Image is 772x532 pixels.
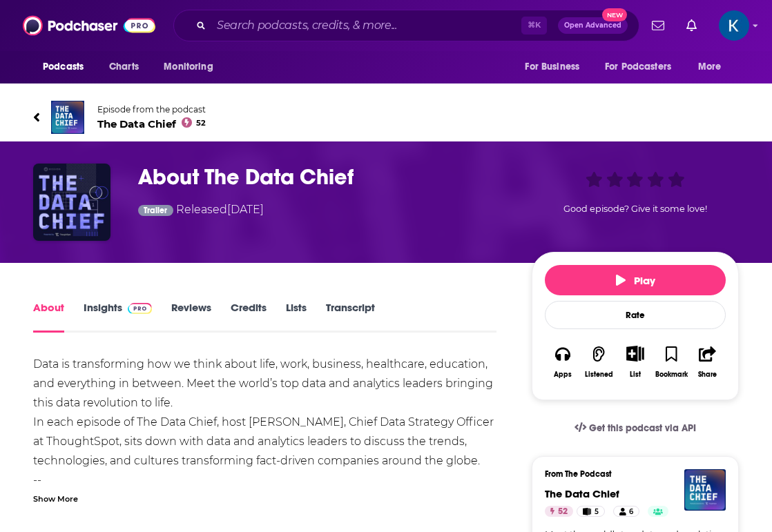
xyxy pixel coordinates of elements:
button: Play [545,265,726,295]
a: InsightsPodchaser Pro [84,301,152,333]
span: Good episode? Give it some love! [563,204,707,214]
span: New [602,8,627,21]
button: open menu [154,54,231,80]
span: More [698,57,722,77]
button: open menu [688,54,739,80]
a: Transcript [326,301,375,333]
span: Open Advanced [564,22,621,29]
a: Reviews [171,301,211,333]
div: Listened [585,371,613,379]
span: Get this podcast via API [589,422,696,434]
button: open menu [33,54,102,80]
span: Podcasts [43,57,84,77]
a: 5 [577,506,605,517]
button: Bookmark [653,337,689,387]
a: Lists [286,301,307,333]
button: Share [690,337,726,387]
img: User Profile [719,10,749,41]
span: Monitoring [164,57,213,77]
input: Search podcasts, credits, & more... [211,14,521,37]
button: Show profile menu [719,10,749,41]
a: Show notifications dropdown [681,14,702,37]
span: For Podcasters [605,57,671,77]
a: Charts [100,54,147,80]
button: Apps [545,337,581,387]
span: Play [616,274,655,287]
span: 5 [595,505,599,519]
span: Episode from the podcast [97,104,206,115]
a: About [33,301,64,333]
span: Charts [109,57,139,77]
h1: About The Data Chief [138,164,510,190]
span: 52 [558,505,568,519]
span: 52 [196,120,206,126]
span: For Business [525,57,579,77]
div: Bookmark [655,371,688,379]
span: Trailer [144,206,167,215]
button: Open AdvancedNew [558,17,628,34]
div: Released [DATE] [138,201,264,220]
div: Search podcasts, credits, & more... [173,10,639,41]
a: The Data Chief [545,487,619,500]
img: The Data Chief [51,101,84,134]
a: 6 [613,506,639,517]
button: Show More Button [621,346,649,361]
button: Listened [581,337,617,387]
a: Get this podcast via API [563,411,707,445]
img: The Data Chief [684,469,726,511]
div: Rate [545,301,726,329]
a: Show notifications dropdown [646,14,670,37]
span: ⌘ K [521,17,547,35]
h3: From The Podcast [545,469,715,479]
img: Podchaser Pro [128,303,152,314]
div: Share [698,371,717,379]
button: open menu [515,54,597,80]
a: 52 [545,506,573,517]
img: About The Data Chief [33,164,110,241]
span: The Data Chief [97,117,206,130]
div: Show More ButtonList [617,337,653,387]
span: 6 [629,505,633,519]
span: Logged in as kristen42280 [719,10,749,41]
div: List [630,370,641,379]
img: Podchaser - Follow, Share and Rate Podcasts [23,12,155,39]
a: The Data ChiefEpisode from the podcastThe Data Chief52 [33,101,739,134]
a: Credits [231,301,267,333]
div: Apps [554,371,572,379]
button: open menu [596,54,691,80]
